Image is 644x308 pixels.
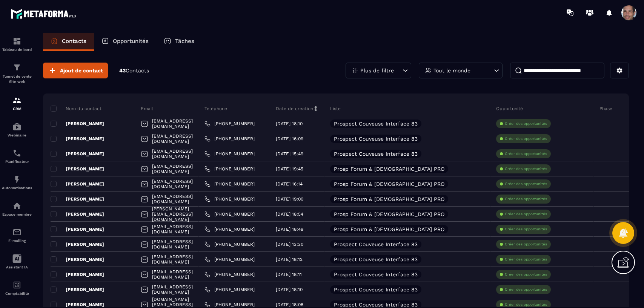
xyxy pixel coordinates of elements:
a: [PHONE_NUMBER] [204,302,255,308]
img: email [12,228,22,237]
a: formationformationCRM [2,90,32,116]
p: [PERSON_NAME] [51,302,104,308]
a: Assistant IA [2,248,32,275]
p: Comptabilité [2,291,32,296]
p: Créer des opportunités [505,302,547,307]
p: [DATE] 18:10 [276,121,303,126]
p: Créer des opportunités [505,211,547,217]
p: [DATE] 19:00 [276,196,303,202]
p: 43 [119,67,149,74]
p: Phase [599,106,612,112]
p: Prospect Couveuse Interface 83 [334,302,418,307]
p: [DATE] 18:08 [276,302,303,307]
img: automations [12,201,22,210]
p: Automatisations [2,186,32,190]
p: Opportunité [496,106,523,112]
button: Ajout de contact [43,63,108,78]
p: Nom du contact [51,106,101,112]
p: Créer des opportunités [505,196,547,202]
p: Date de création [276,106,313,112]
p: Planificateur [2,159,32,164]
a: [PHONE_NUMBER] [204,136,255,142]
p: [PERSON_NAME] [51,136,104,142]
p: Créer des opportunités [505,272,547,277]
p: Créer des opportunités [505,121,547,126]
a: [PHONE_NUMBER] [204,151,255,157]
p: [DATE] 18:54 [276,211,303,217]
p: Tout le monde [433,68,470,73]
a: [PHONE_NUMBER] [204,121,255,127]
p: [PERSON_NAME] [51,166,104,172]
p: [PERSON_NAME] [51,256,104,262]
p: Tableau de bord [2,48,32,52]
p: [DATE] 18:12 [276,257,303,262]
p: Téléphone [204,106,227,112]
p: Prospect Couveuse Interface 83 [334,257,418,262]
a: Contacts [43,33,94,51]
p: Prospect Couveuse Interface 83 [334,272,418,277]
p: Créer des opportunités [505,242,547,247]
p: Tunnel de vente Site web [2,74,32,84]
p: [PERSON_NAME] [51,226,104,232]
span: Contacts [126,67,149,74]
a: schedulerschedulerPlanificateur [2,143,32,169]
p: [PERSON_NAME] [51,181,104,187]
p: E-mailing [2,239,32,243]
a: emailemailE-mailing [2,222,32,248]
a: formationformationTableau de bord [2,31,32,57]
p: [DATE] 18:11 [276,272,302,277]
p: Prospect Couveuse Interface 83 [334,242,418,247]
img: formation [12,63,22,72]
p: [PERSON_NAME] [51,151,104,157]
p: Prospect Couveuse Interface 83 [334,287,418,292]
p: Créer des opportunités [505,136,547,141]
p: Créer des opportunités [505,287,547,292]
p: Prosp Forum & [DEMOGRAPHIC_DATA] PRO [334,211,444,217]
a: [PHONE_NUMBER] [204,241,255,247]
span: Ajout de contact [60,67,103,74]
p: [DATE] 19:45 [276,166,303,172]
a: accountantaccountantComptabilité [2,275,32,301]
p: [PERSON_NAME] [51,211,104,217]
p: Créer des opportunités [505,151,547,156]
a: automationsautomationsWebinaire [2,116,32,143]
p: [PERSON_NAME] [51,271,104,277]
a: Tâches [156,33,202,51]
p: Webinaire [2,133,32,137]
img: formation [12,96,22,105]
a: [PHONE_NUMBER] [204,287,255,293]
p: Prospect Couveuse Interface 83 [334,121,418,126]
a: [PHONE_NUMBER] [204,181,255,187]
p: [DATE] 18:49 [276,227,303,232]
p: Tâches [175,38,194,44]
img: scheduler [12,149,22,158]
p: [DATE] 18:10 [276,287,303,292]
p: [PERSON_NAME] [51,287,104,293]
a: [PHONE_NUMBER] [204,196,255,202]
p: CRM [2,107,32,111]
p: Prosp Forum & [DEMOGRAPHIC_DATA] PRO [334,181,444,187]
p: [DATE] 16:14 [276,181,303,187]
p: Liste [330,106,341,112]
a: [PHONE_NUMBER] [204,271,255,277]
p: [PERSON_NAME] [51,241,104,247]
img: automations [12,175,22,184]
img: automations [12,122,22,131]
img: logo [11,7,78,21]
p: Prospect Couveuse Interface 83 [334,151,418,156]
p: Opportunités [113,38,149,44]
a: [PHONE_NUMBER] [204,256,255,262]
p: [DATE] 16:09 [276,136,303,141]
p: [DATE] 13:30 [276,242,303,247]
p: Prospect Couveuse Interface 83 [334,136,418,141]
p: Plus de filtre [360,68,394,73]
p: Prosp Forum & [DEMOGRAPHIC_DATA] PRO [334,227,444,232]
p: Créer des opportunités [505,257,547,262]
p: [PERSON_NAME] [51,121,104,127]
p: Contacts [62,38,86,44]
a: Opportunités [94,33,156,51]
p: Créer des opportunités [505,181,547,187]
p: Prosp Forum & [DEMOGRAPHIC_DATA] PRO [334,166,444,172]
a: formationformationTunnel de vente Site web [2,57,32,90]
p: Prosp Forum & [DEMOGRAPHIC_DATA] PRO [334,196,444,202]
